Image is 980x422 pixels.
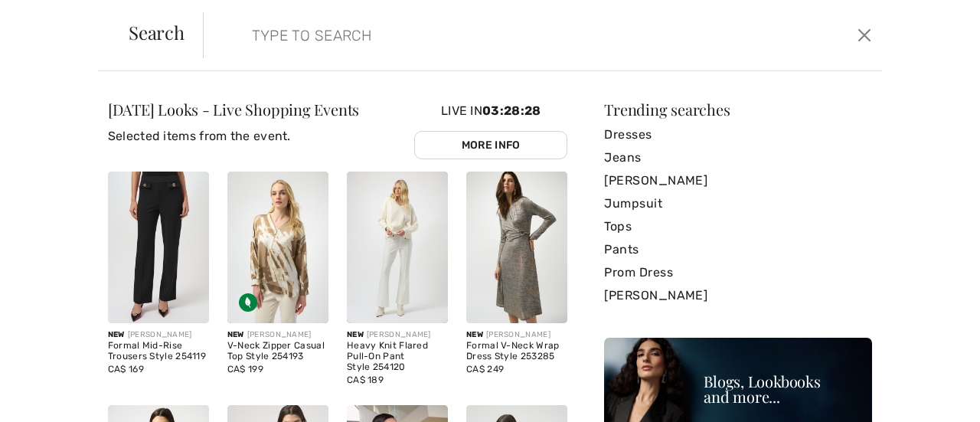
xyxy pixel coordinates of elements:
[604,169,872,192] a: [PERSON_NAME]
[227,329,328,341] div: [PERSON_NAME]
[129,23,185,41] span: Search
[482,103,541,118] span: 03:28:28
[414,102,567,159] div: Live In
[108,341,209,362] div: Formal Mid-Rise Trousers Style 254119
[227,341,328,362] div: V-Neck Zipper Casual Top Style 254193
[347,341,448,372] div: Heavy Knit Flared Pull-On Pant Style 254120
[108,172,209,323] img: Formal Mid-Rise Trousers Style 254119. Black
[604,123,872,146] a: Dresses
[853,23,876,47] button: Close
[34,11,65,25] span: Chat
[108,329,209,341] div: [PERSON_NAME]
[466,329,567,341] div: [PERSON_NAME]
[604,284,872,307] a: [PERSON_NAME]
[347,329,448,341] div: [PERSON_NAME]
[227,172,328,323] img: V-Neck Zipper Casual Top Style 254193. Beige/Off White
[466,364,504,375] span: CA$ 249
[604,146,872,169] a: Jeans
[108,127,359,146] p: Selected items from the event.
[466,172,567,323] img: Formal V-Neck Wrap Dress Style 253285. Beige/multi
[108,99,359,119] span: [DATE] Looks - Live Shopping Events
[108,330,125,339] span: New
[604,215,872,238] a: Tops
[604,261,872,284] a: Prom Dress
[347,172,448,323] img: Heavy Knit Flared Pull-On Pant Style 254120. Vanilla 30
[414,131,567,159] a: More Info
[466,341,567,362] div: Formal V-Neck Wrap Dress Style 253285
[239,293,257,312] img: Sustainable Fabric
[604,192,872,215] a: Jumpsuit
[240,12,701,58] input: TYPE TO SEARCH
[604,238,872,261] a: Pants
[227,364,263,375] span: CA$ 199
[347,375,384,385] span: CA$ 189
[604,102,872,117] div: Trending searches
[227,330,244,339] span: New
[466,330,483,339] span: New
[347,330,364,339] span: New
[704,374,864,404] div: Blogs, Lookbooks and more...
[108,364,144,375] span: CA$ 169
